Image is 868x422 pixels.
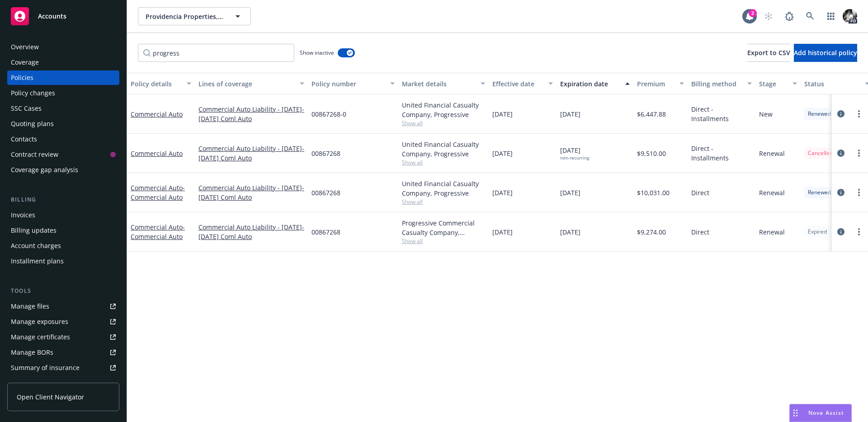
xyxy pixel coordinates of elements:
span: [DATE] [492,227,513,237]
span: Export to CSV [747,48,790,57]
div: Manage exposures [11,314,68,329]
a: Commercial Auto [131,183,185,202]
button: Lines of coverage [195,73,308,94]
a: more [854,226,864,237]
div: Coverage gap analysis [11,163,78,177]
span: $6,447.88 [637,109,666,119]
div: Coverage [11,55,39,70]
input: Filter by keyword... [138,44,294,62]
div: Stage [759,79,787,89]
div: SSC Cases [11,101,42,116]
a: Billing updates [7,223,119,238]
a: Overview [7,40,119,54]
a: Quoting plans [7,117,119,131]
span: Providencia Properties, Inc. [146,12,224,21]
span: 00867268-0 [311,109,346,119]
a: Commercial Auto Liability - [DATE]-[DATE] Coml Auto [198,222,304,241]
span: Direct - Installments [691,144,752,163]
button: Nova Assist [789,404,852,422]
a: more [854,148,864,159]
button: Premium [633,73,688,94]
a: Commercial Auto [131,223,185,241]
div: United Financial Casualty Company, Progressive [402,100,485,119]
a: Policy changes [7,86,119,100]
a: circleInformation [835,187,846,198]
button: Export to CSV [747,44,790,62]
span: [DATE] [560,145,589,161]
a: Commercial Auto [131,110,183,118]
span: Open Client Navigator [17,392,84,402]
a: Report a Bug [780,7,798,25]
div: Installment plans [11,254,64,268]
div: Manage BORs [11,345,53,360]
div: Manage files [11,299,49,314]
a: more [854,108,864,119]
div: Premium [637,79,674,89]
span: Direct - Installments [691,104,752,123]
div: Billing updates [11,223,57,238]
span: $9,510.00 [637,149,666,158]
span: New [759,109,773,119]
a: Start snowing [759,7,778,25]
span: $9,274.00 [637,227,666,237]
div: Drag to move [790,404,801,422]
span: Renewal [759,188,785,197]
div: Contract review [11,147,58,162]
div: Summary of insurance [11,361,80,375]
a: SSC Cases [7,101,119,116]
span: Show all [402,198,485,206]
button: Stage [755,73,801,94]
div: Status [804,79,859,89]
a: Search [801,7,819,25]
span: Direct [691,227,709,237]
span: Direct [691,188,709,197]
div: Tools [7,286,119,295]
a: Commercial Auto Liability - [DATE]-[DATE] Coml Auto [198,104,304,123]
a: circleInformation [835,148,846,159]
a: Policies [7,70,119,85]
div: Lines of coverage [198,79,294,89]
button: Add historical policy [794,44,857,62]
span: 00867268 [311,149,340,158]
a: Summary of insurance [7,361,119,375]
span: Nova Assist [808,409,844,417]
span: Renewal [759,149,785,158]
span: [DATE] [560,109,580,119]
a: Commercial Auto Liability - [DATE]-[DATE] Coml Auto [198,183,304,202]
button: Effective date [489,73,557,94]
a: Switch app [822,7,840,25]
div: Policy number [311,79,385,89]
a: Installment plans [7,254,119,268]
a: Invoices [7,208,119,222]
span: Expired [808,228,827,236]
span: [DATE] [560,188,580,197]
div: 2 [749,9,757,17]
a: Coverage gap analysis [7,163,119,177]
a: Manage files [7,299,119,314]
span: Renewal [759,227,785,237]
a: Accounts [7,4,119,29]
a: Manage BORs [7,345,119,360]
button: Policy details [127,73,195,94]
button: Providencia Properties, Inc. [138,7,251,25]
div: Manage certificates [11,330,70,344]
img: photo [843,9,857,23]
span: Renewed [808,188,831,197]
button: Market details [398,73,489,94]
a: Manage exposures [7,314,119,329]
div: Quoting plans [11,117,54,131]
span: [DATE] [560,227,580,237]
a: Contacts [7,132,119,146]
div: Overview [11,40,39,54]
a: Contract review [7,147,119,162]
div: Policy details [131,79,181,89]
div: Expiration date [560,79,620,89]
span: Renewed [808,110,831,118]
button: Policy number [308,73,398,94]
a: Manage certificates [7,330,119,344]
span: Accounts [38,13,66,20]
span: Show all [402,159,485,166]
div: Progressive Commercial Casualty Company, Progressive [402,218,485,237]
button: Expiration date [557,73,633,94]
a: Commercial Auto Liability - [DATE]-[DATE] Coml Auto [198,144,304,163]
